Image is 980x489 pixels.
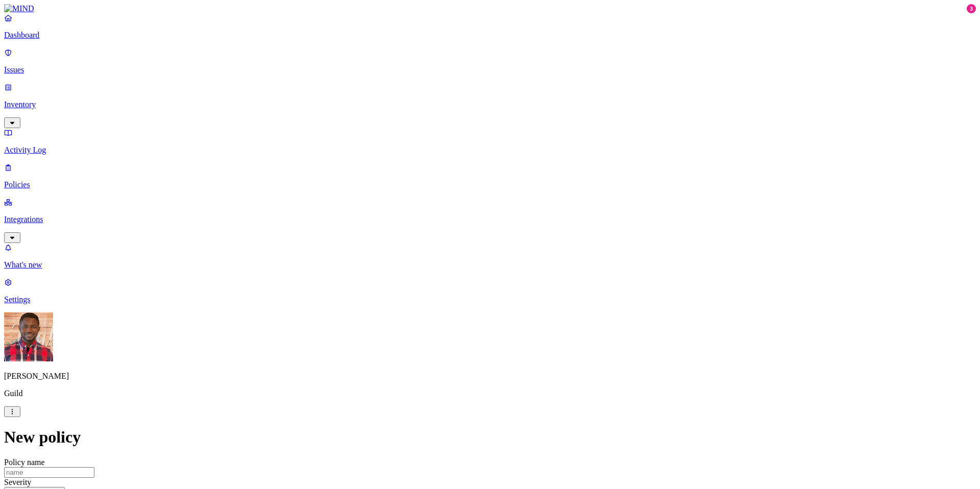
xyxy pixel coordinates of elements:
[4,243,976,270] a: What's new
[4,31,976,40] p: Dashboard
[4,163,976,189] a: Policies
[4,65,976,75] p: Issues
[4,145,976,155] p: Activity Log
[4,428,976,447] h1: New policy
[4,372,976,381] p: [PERSON_NAME]
[4,48,976,75] a: Issues
[4,478,31,486] label: Severity
[4,458,45,467] label: Policy name
[4,4,34,13] img: MIND
[4,83,976,127] a: Inventory
[4,198,976,241] a: Integrations
[967,4,976,13] div: 3
[4,128,976,155] a: Activity Log
[4,389,976,398] p: Guild
[4,312,53,361] img: Charles Sawadogo
[4,295,976,304] p: Settings
[4,4,976,13] a: MIND
[4,100,976,109] p: Inventory
[4,215,976,224] p: Integrations
[4,13,976,40] a: Dashboard
[4,467,94,478] input: name
[4,278,976,304] a: Settings
[4,180,976,189] p: Policies
[4,260,976,270] p: What's new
